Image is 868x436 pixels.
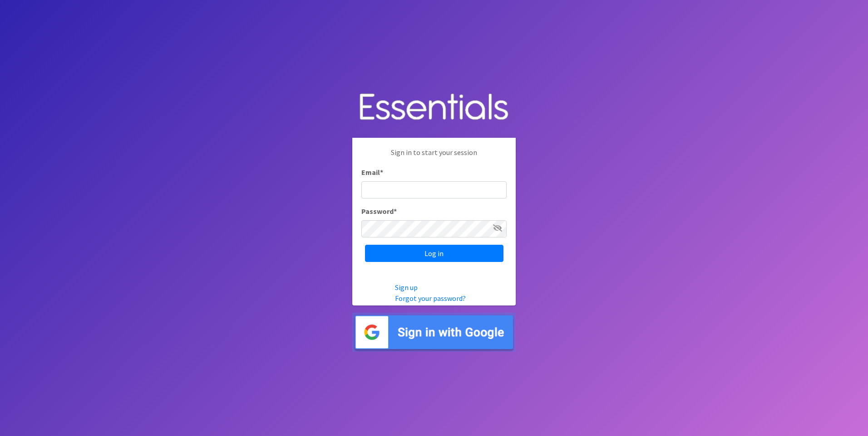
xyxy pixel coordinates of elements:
[361,206,397,217] label: Password
[380,168,383,177] abbr: required
[395,294,466,303] a: Forgot your password?
[352,84,516,131] img: Human Essentials
[395,283,418,292] a: Sign up
[352,313,516,352] img: Sign in with Google
[361,147,507,167] p: Sign in to start your session
[394,207,397,216] abbr: required
[361,167,383,178] label: Email
[365,245,503,262] input: Log in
